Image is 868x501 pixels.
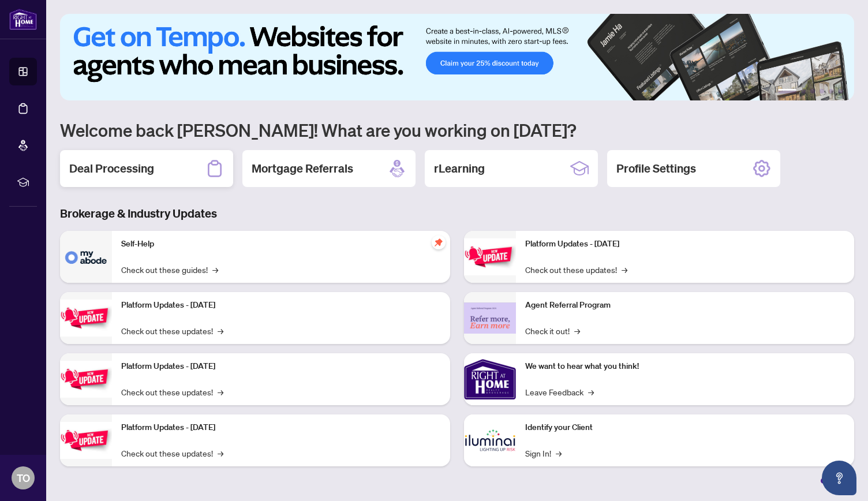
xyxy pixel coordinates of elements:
span: TO [17,470,30,486]
button: 1 [778,89,796,94]
h1: Welcome back [PERSON_NAME]! What are you working on [DATE]? [60,119,854,141]
span: → [218,447,223,459]
h2: Mortgage Referrals [252,160,353,177]
img: Platform Updates - July 21, 2025 [60,361,112,397]
a: Check out these updates!→ [121,324,223,337]
a: Check out these updates!→ [121,386,223,398]
h3: Brokerage & Industry Updates [60,205,854,222]
span: → [588,386,594,398]
img: We want to hear what you think! [464,353,516,405]
button: 2 [801,89,806,94]
img: Slide 0 [60,14,854,100]
span: pushpin [432,235,446,249]
a: Check out these guides!→ [121,263,218,276]
p: Platform Updates - [DATE] [121,360,441,373]
p: Identify your Client [525,421,845,434]
a: Check out these updates!→ [525,263,627,276]
span: → [556,447,562,459]
p: Agent Referral Program [525,299,845,312]
p: Platform Updates - [DATE] [121,299,441,312]
a: Sign In!→ [525,447,562,459]
p: We want to hear what you think! [525,360,845,373]
a: Check it out!→ [525,324,580,337]
span: → [622,263,627,276]
img: Platform Updates - September 16, 2025 [60,300,112,336]
img: Agent Referral Program [464,302,516,334]
h2: Profile Settings [616,160,696,177]
h2: Deal Processing [69,160,154,177]
img: Platform Updates - June 23, 2025 [464,238,516,275]
img: logo [9,9,37,30]
a: Check out these updates!→ [121,447,223,459]
a: Leave Feedback→ [525,386,594,398]
span: → [218,386,223,398]
img: Platform Updates - July 8, 2025 [60,422,112,458]
img: Self-Help [60,231,112,283]
h2: rLearning [434,160,485,177]
button: 3 [810,89,815,94]
p: Platform Updates - [DATE] [121,421,441,434]
button: 4 [820,89,824,94]
p: Platform Updates - [DATE] [525,238,845,250]
span: → [212,263,218,276]
span: → [218,324,223,337]
span: → [574,324,580,337]
p: Self-Help [121,238,441,250]
button: Open asap [822,461,856,495]
button: 6 [838,89,843,94]
button: 5 [829,89,833,94]
img: Identify your Client [464,414,516,466]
